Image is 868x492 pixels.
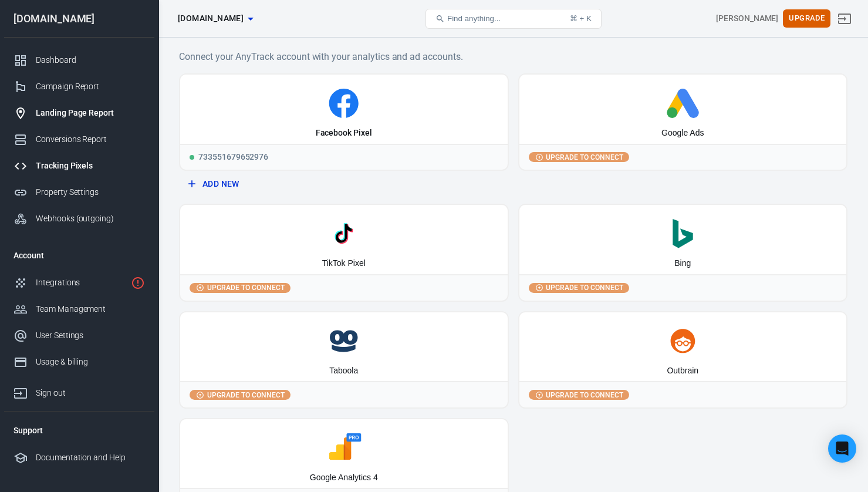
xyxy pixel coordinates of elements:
div: Bing [674,258,691,269]
div: Taboola [329,365,358,377]
div: 733551679652976 [180,144,508,170]
button: Add New [184,173,504,195]
div: TikTok Pixel [322,258,366,269]
button: [DOMAIN_NAME] [173,8,258,29]
li: Support [4,416,154,444]
div: Outbrain [667,365,698,377]
button: TikTok PixelUpgrade to connect [179,204,509,301]
a: Sign out [4,375,154,406]
span: Upgrade to connect [543,390,626,400]
span: Upgrade to connect [205,390,287,400]
div: Webhooks (outgoing) [36,213,145,225]
span: thecraftedceo.com [178,11,244,26]
div: Account id: 8SSHn9Ca [716,12,778,25]
a: Usage & billing [4,349,154,375]
div: Campaign Report [36,80,145,93]
a: Sign out [830,5,859,33]
div: Google Analytics 4 [310,472,378,484]
a: Integrations [4,269,154,296]
a: Webhooks (outgoing) [4,205,154,232]
a: Campaign Report [4,73,154,100]
div: Usage & billing [36,356,145,368]
button: TaboolaUpgrade to connect [179,311,509,409]
a: Dashboard [4,47,154,73]
div: Team Management [36,303,145,315]
div: Landing Page Report [36,107,145,119]
div: Google Ads [661,127,704,139]
button: BingUpgrade to connect [518,204,848,301]
a: Facebook PixelRunning733551679652976 [179,73,509,171]
button: OutbrainUpgrade to connect [518,311,848,409]
div: Property Settings [36,186,145,198]
svg: 1 networks not verified yet [131,276,145,290]
span: Upgrade to connect [543,152,626,163]
div: [DOMAIN_NAME] [4,14,154,24]
div: Dashboard [36,54,145,66]
div: Documentation and Help [36,451,145,464]
button: Find anything...⌘ + K [425,9,602,29]
span: Upgrade to connect [205,282,287,293]
a: Landing Page Report [4,100,154,126]
a: Tracking Pixels [4,153,154,179]
div: Facebook Pixel [316,127,372,139]
a: User Settings [4,322,154,349]
div: User Settings [36,329,145,342]
a: Property Settings [4,179,154,205]
a: Team Management [4,296,154,322]
span: Upgrade to connect [543,282,626,293]
span: Running [190,155,194,160]
div: Tracking Pixels [36,160,145,172]
div: Conversions Report [36,133,145,146]
button: Upgrade [783,9,830,28]
div: Integrations [36,277,126,289]
h6: Connect your AnyTrack account with your analytics and ad accounts. [179,49,847,64]
span: Find anything... [447,14,501,23]
div: Sign out [36,387,145,399]
div: ⌘ + K [570,14,592,23]
a: Conversions Report [4,126,154,153]
button: Google AdsUpgrade to connect [518,73,848,171]
li: Account [4,241,154,269]
div: Open Intercom Messenger [828,434,856,463]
